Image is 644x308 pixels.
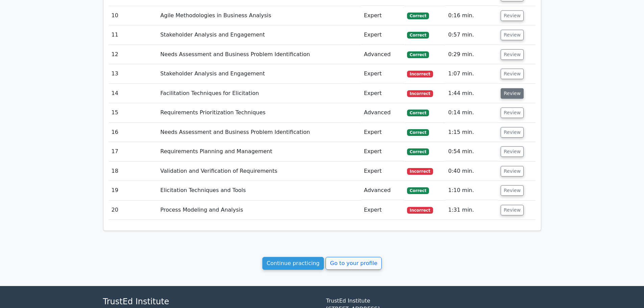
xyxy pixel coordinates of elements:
td: Advanced [361,181,404,200]
td: 20 [109,200,158,220]
td: Stakeholder Analysis and Engagement [158,64,361,84]
td: Expert [361,25,404,45]
td: Stakeholder Analysis and Engagement [158,25,361,45]
button: Review [501,127,524,138]
td: 0:16 min. [446,6,498,25]
span: Incorrect [407,71,433,77]
td: 19 [109,181,158,200]
a: Go to your profile [326,257,382,270]
td: 10 [109,6,158,25]
td: Elicitation Techniques and Tools [158,181,361,200]
td: 1:31 min. [446,200,498,220]
span: Correct [407,32,429,39]
span: Correct [407,187,429,194]
td: 17 [109,142,158,161]
td: 13 [109,64,158,84]
td: Expert [361,200,404,220]
td: 12 [109,45,158,64]
td: 15 [109,103,158,122]
td: Expert [361,84,404,103]
td: Expert [361,64,404,84]
td: Needs Assessment and Business Problem Identification [158,123,361,142]
h4: TrustEd Institute [103,297,318,307]
td: 18 [109,162,158,181]
td: 11 [109,25,158,45]
td: Expert [361,6,404,25]
button: Review [501,205,524,215]
span: Incorrect [407,90,433,97]
td: 0:40 min. [446,162,498,181]
button: Review [501,146,524,157]
td: Facilitation Techniques for Elicitation [158,84,361,103]
td: Requirements Planning and Management [158,142,361,161]
td: Expert [361,142,404,161]
td: Advanced [361,45,404,64]
td: Requirements Prioritization Techniques [158,103,361,122]
td: 0:29 min. [446,45,498,64]
button: Review [501,166,524,176]
td: 1:44 min. [446,84,498,103]
span: Correct [407,129,429,136]
span: Correct [407,148,429,155]
button: Review [501,30,524,40]
td: Agile Methodologies in Business Analysis [158,6,361,25]
button: Review [501,49,524,60]
td: 16 [109,123,158,142]
td: 1:10 min. [446,181,498,200]
button: Review [501,88,524,99]
button: Review [501,10,524,21]
button: Review [501,108,524,118]
td: 0:54 min. [446,142,498,161]
td: Needs Assessment and Business Problem Identification [158,45,361,64]
td: Advanced [361,103,404,122]
a: Continue practicing [262,257,324,270]
span: Incorrect [407,168,433,175]
td: 1:15 min. [446,123,498,142]
td: 0:14 min. [446,103,498,122]
td: Process Modeling and Analysis [158,200,361,220]
span: Correct [407,13,429,19]
td: 1:07 min. [446,64,498,84]
td: Validation and Verification of Requirements [158,162,361,181]
td: 14 [109,84,158,103]
span: Incorrect [407,207,433,214]
span: Correct [407,110,429,116]
td: 0:57 min. [446,25,498,45]
button: Review [501,185,524,196]
td: Expert [361,162,404,181]
td: Expert [361,123,404,142]
span: Correct [407,51,429,58]
button: Review [501,69,524,79]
